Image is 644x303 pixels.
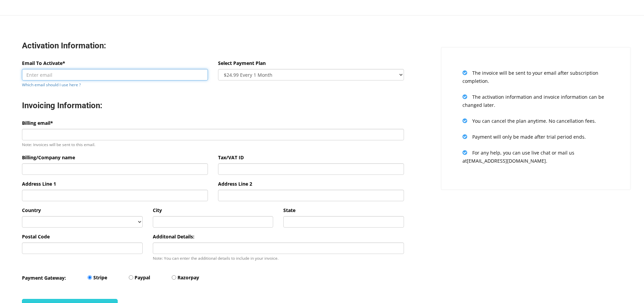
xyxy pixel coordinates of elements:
[153,233,194,241] label: Additonal Details:
[218,180,252,188] label: Address Line 2
[22,41,404,51] h3: Activation Information:
[22,82,81,87] a: Which email should I use here ?
[22,180,56,188] label: Address Line 1
[93,274,107,282] label: Stripe
[462,148,609,165] p: For any help, you can use live chat or mail us at [EMAIL_ADDRESS][DOMAIN_NAME] .
[22,69,208,80] input: Enter email
[177,274,199,282] label: Razorpay
[22,274,66,282] label: Payment Gateway:
[462,133,609,141] p: Payment will only be made after trial period ends.
[22,59,65,67] label: Email To Activate*
[135,274,150,282] label: Paypal
[153,206,162,214] label: City
[462,69,609,85] p: The invoice will be sent to your email after subscription completion.
[22,233,50,241] label: Postal Code
[22,206,41,214] label: Country
[218,154,244,162] label: Tax/VAT ID
[22,100,404,111] h3: Invoicing Information:
[153,255,279,261] small: Note: You can enter the additional details to include in your invoice.
[462,117,609,125] p: You can cancel the plan anytime. No cancellation fees.
[22,154,75,162] label: Billing/Company name
[22,142,95,147] small: Note: Invoices will be sent to this email.
[462,93,609,109] p: The activation information and invoice information can be changed later.
[218,59,266,67] label: Select Payment Plan
[283,206,295,214] label: State
[22,119,53,127] label: Billing email*
[610,271,644,303] iframe: Chat Widget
